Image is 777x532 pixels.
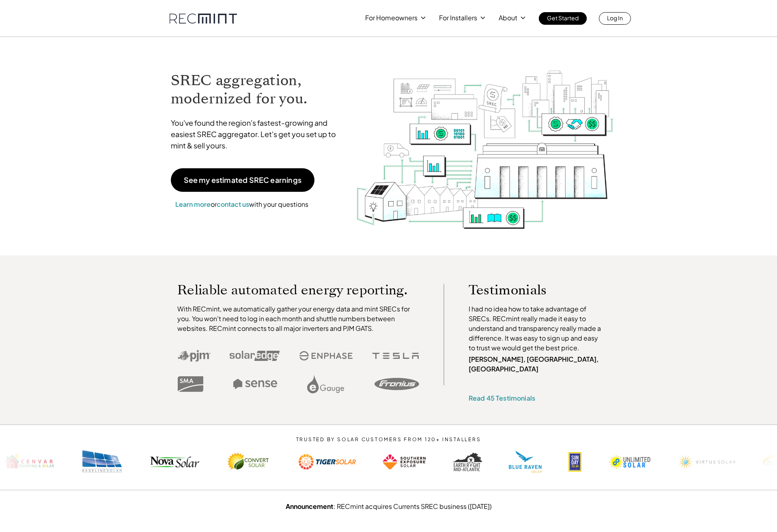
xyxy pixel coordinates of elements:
[177,304,419,333] p: With RECmint, we automatically gather your energy data and mint SRECs for you. You won't need to ...
[171,199,313,210] p: or with your questions
[599,12,631,25] a: Log In
[607,12,623,24] p: Log In
[286,502,492,511] a: Announcement: RECmint acquires Currents SREC business ([DATE])
[271,437,506,442] p: TRUSTED BY SOLAR CUSTOMERS FROM 120+ INSTALLERS
[469,394,535,402] a: Read 45 Testimonials
[499,12,517,24] p: About
[439,12,477,24] p: For Installers
[469,354,605,374] p: [PERSON_NAME], [GEOGRAPHIC_DATA], [GEOGRAPHIC_DATA]
[184,176,301,184] p: See my estimated SREC earnings
[365,12,418,24] p: For Homeowners
[175,200,211,208] a: Learn more
[355,49,614,231] img: RECmint value cycle
[171,117,344,151] p: You've found the region's fastest-growing and easiest SREC aggregator. Let's get you set up to mi...
[469,284,590,296] p: Testimonials
[177,284,419,296] p: Reliable automated energy reporting.
[217,200,249,208] a: contact us
[171,71,344,108] h1: SREC aggregation, modernized for you.
[171,168,314,192] a: See my estimated SREC earnings
[547,12,579,24] p: Get Started
[286,502,334,511] strong: Announcement
[469,304,605,353] p: I had no idea how to take advantage of SRECs. RECmint really made it easy to understand and trans...
[539,12,587,25] a: Get Started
